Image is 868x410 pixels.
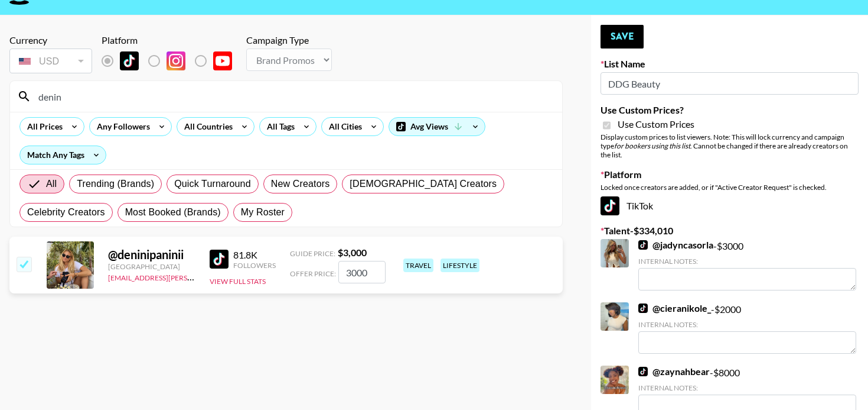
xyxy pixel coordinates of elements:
[338,261,386,283] input: 3,000
[601,25,644,49] button: Save
[20,146,106,164] div: Match Any Tags
[108,271,283,282] a: [EMAIL_ADDRESS][PERSON_NAME][DOMAIN_NAME]
[27,205,105,219] span: Celebrity Creators
[638,304,648,313] img: TikTok
[638,366,710,377] a: @zaynahbear
[213,51,232,70] img: YouTube
[102,34,242,46] div: Platform
[601,104,859,116] label: Use Custom Prices?
[125,205,221,219] span: Most Booked (Brands)
[601,169,859,180] label: Platform
[271,177,330,191] span: New Creators
[403,259,433,272] div: travel
[177,118,235,135] div: All Countries
[90,118,152,135] div: Any Followers
[601,58,859,70] label: List Name
[20,118,65,135] div: All Prices
[638,302,856,354] div: - $ 2000
[241,205,285,219] span: My Roster
[322,118,364,135] div: All Cities
[174,177,251,191] span: Quick Turnaround
[638,239,713,251] a: @jadyncasorla
[389,118,485,135] div: Avg Views
[120,51,139,70] img: TikTok
[614,141,690,150] em: for bookers using this list
[12,51,90,72] div: USD
[601,225,859,237] label: Talent - $ 334,010
[638,239,856,290] div: - $ 3000
[167,51,185,70] img: Instagram
[233,261,276,270] div: Followers
[618,118,694,130] span: Use Custom Prices
[9,34,92,46] div: Currency
[638,320,856,329] div: Internal Notes:
[638,383,856,392] div: Internal Notes:
[102,49,242,73] div: List locked to TikTok.
[601,196,619,215] img: TikTok
[338,247,367,258] strong: $ 3,000
[108,247,195,262] div: @ deninipaninii
[46,177,57,191] span: All
[601,183,859,192] div: Locked once creators are added, or if "Active Creator Request" is checked.
[601,133,859,159] div: Display custom prices to list viewers. Note: This will lock currency and campaign type . Cannot b...
[290,269,336,278] span: Offer Price:
[638,240,648,250] img: TikTok
[638,302,711,314] a: @cieranikole_
[210,277,266,286] button: View Full Stats
[246,34,332,46] div: Campaign Type
[210,250,229,269] img: TikTok
[260,118,297,135] div: All Tags
[440,259,479,272] div: lifestyle
[9,46,92,76] div: Currency is locked to USD
[350,177,497,191] span: [DEMOGRAPHIC_DATA] Creators
[290,249,335,258] span: Guide Price:
[77,177,154,191] span: Trending (Brands)
[233,249,276,261] div: 81.8K
[601,196,859,215] div: TikTok
[108,262,195,271] div: [GEOGRAPHIC_DATA]
[31,87,555,106] input: Search by User Name
[638,367,648,376] img: TikTok
[638,257,856,266] div: Internal Notes:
